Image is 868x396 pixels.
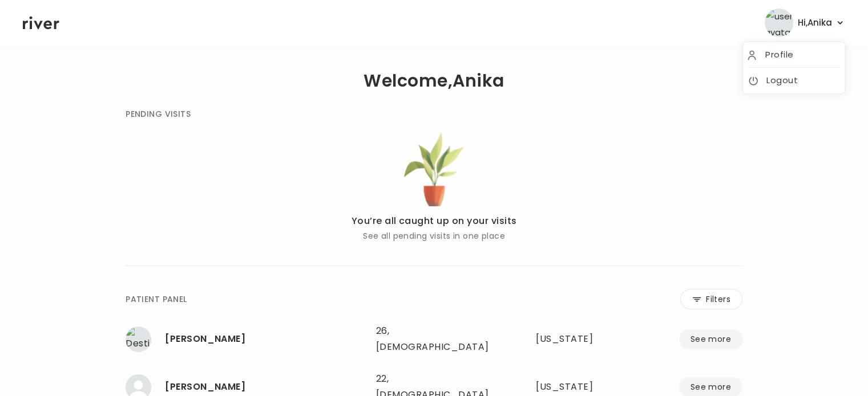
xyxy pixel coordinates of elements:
a: Logout [748,72,840,88]
button: user avatarHi,Anika [765,9,845,37]
button: Filters [680,289,742,309]
p: See all pending visits in one place [352,229,517,243]
span: Hi, Anika [798,15,832,31]
button: See more [679,329,742,349]
div: PENDING VISITS [126,107,191,121]
img: user avatar [765,9,793,37]
h1: Welcome, Anika [364,73,504,89]
div: 26, [DEMOGRAPHIC_DATA] [376,323,492,355]
div: Florida [536,331,617,347]
img: Destiny Ford [126,326,151,352]
div: PATIENT PANEL [126,292,187,306]
div: Missouri [536,379,617,395]
a: Profile [748,47,840,63]
p: You’re all caught up on your visits [352,213,517,229]
div: KEYSHLA HERNANDEZ MARTINEZ [165,379,367,395]
div: Destiny Ford [165,331,367,347]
